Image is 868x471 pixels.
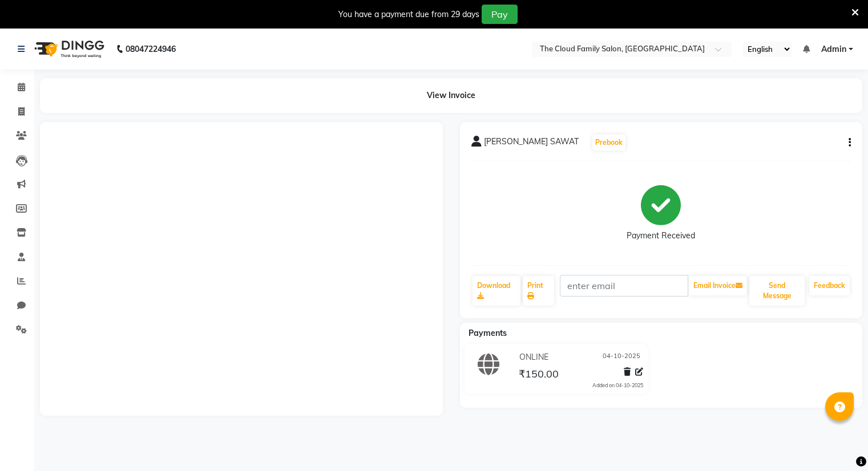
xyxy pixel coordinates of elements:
[519,367,559,383] span: ₹150.00
[627,230,695,242] div: Payment Received
[821,43,846,55] span: Admin
[473,276,521,306] a: Download
[592,135,625,151] button: Prebook
[519,351,548,363] span: ONLINE
[40,78,862,113] div: View Invoice
[523,276,554,306] a: Print
[469,328,507,338] span: Payments
[603,351,640,363] span: 04-10-2025
[126,33,176,65] b: 08047224946
[820,425,857,460] iframe: chat widget
[749,276,805,306] button: Send Message
[560,275,688,297] input: enter email
[29,33,107,65] img: logo
[689,276,747,295] button: Email Invoice
[484,136,579,152] span: [PERSON_NAME] SAWAT
[592,381,643,389] div: Added on 04-10-2025
[809,276,850,295] a: Feedback
[338,9,479,21] div: You have a payment due from 29 days
[482,5,518,24] button: Pay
